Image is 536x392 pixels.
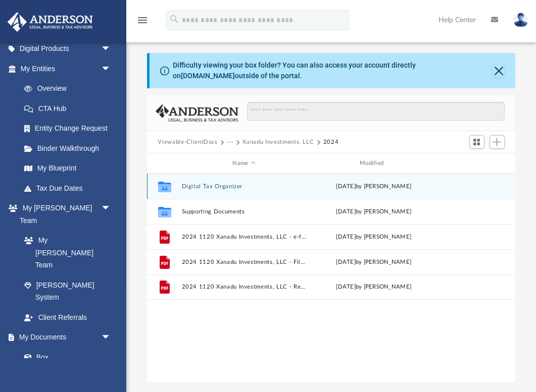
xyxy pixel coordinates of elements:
[242,138,314,147] button: Xanadu Investments, LLC
[311,283,436,292] div: [DATE] by [PERSON_NAME]
[493,64,505,78] button: Close
[247,102,504,121] input: Search files and folders
[181,159,306,168] div: Name
[136,19,149,26] a: menu
[158,138,217,147] button: Viewable-ClientDocs
[311,258,436,267] div: [DATE] by [PERSON_NAME]
[311,207,436,216] div: [DATE] by [PERSON_NAME]
[14,275,121,307] a: [PERSON_NAME] System
[490,135,505,149] button: Add
[147,174,516,383] div: grid
[181,72,235,80] a: [DOMAIN_NAME]
[441,159,511,168] div: id
[101,327,121,348] span: arrow_drop_down
[14,158,121,179] a: My Blueprint
[513,13,528,27] img: User Pic
[14,347,116,367] a: Box
[181,208,307,215] button: Supporting Documents
[323,138,339,147] button: 2024
[173,60,493,81] div: Difficulty viewing your box folder? You can also access your account directly on outside of the p...
[14,138,126,158] a: Binder Walkthrough
[181,259,307,265] button: 2024 1120 Xanadu Investments, LLC - Filing Instructions.pdf
[7,327,121,348] a: My Documentsarrow_drop_down
[181,234,307,240] button: 2024 1120 Xanadu Investments, LLC - e-file authorization - please sign.pdf
[5,12,96,32] img: Anderson Advisors Platinum Portal
[101,59,121,79] span: arrow_drop_down
[151,159,176,168] div: id
[14,231,116,275] a: My [PERSON_NAME] Team
[169,14,180,25] i: search
[227,138,233,147] button: ···
[311,233,436,242] div: [DATE] by [PERSON_NAME]
[7,198,121,231] a: My [PERSON_NAME] Teamarrow_drop_down
[14,98,126,119] a: CTA Hub
[101,39,121,60] span: arrow_drop_down
[181,284,307,290] button: 2024 1120 Xanadu Investments, LLC - Review Copy.pdf
[14,119,126,139] a: Entity Change Request
[7,59,126,79] a: My Entitiesarrow_drop_down
[14,307,121,327] a: Client Referrals
[311,159,436,168] div: Modified
[14,79,126,99] a: Overview
[181,183,307,190] button: Digital Tax Organizer
[101,198,121,219] span: arrow_drop_down
[469,135,484,149] button: Switch to Grid View
[136,14,149,26] i: menu
[7,39,126,59] a: Digital Productsarrow_drop_down
[14,178,126,198] a: Tax Due Dates
[311,182,436,191] div: [DATE] by [PERSON_NAME]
